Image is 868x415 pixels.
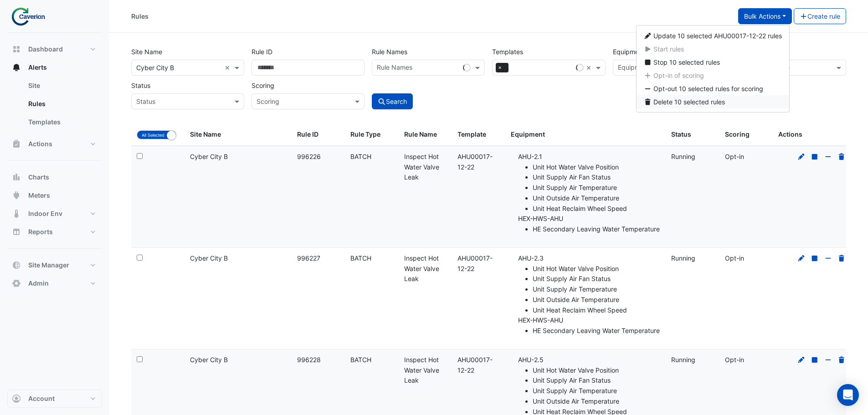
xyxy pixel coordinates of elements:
a: Opt-out [824,153,832,160]
app-icon: Charts [12,173,21,182]
div: AHU00017-12-22 [457,355,500,376]
span: Account [28,394,55,403]
li: AHU-2.1 [518,152,660,214]
div: Cyber City B [190,253,286,264]
span: Admin [28,279,49,288]
button: Alerts [7,58,102,77]
label: Equipment Type [613,44,662,60]
a: Delete Rule [837,153,846,160]
ui-switch: Toggle Select All [137,130,176,138]
app-icon: Meters [12,191,21,200]
li: Unit Supply Air Fan Status [533,172,660,183]
div: Opt-in [725,355,767,365]
li: Unit Outside Air Temperature [533,193,660,204]
label: Templates [492,44,523,60]
span: Charts [28,173,49,182]
li: Unit Supply Air Temperature [533,183,660,193]
li: Unit Hot Water Valve Position [533,365,660,376]
li: HEX-HWS-AHU [518,315,660,336]
span: Site Manager [28,261,69,270]
div: Inspect Hot Water Valve Leak [404,253,447,284]
span: Clear [586,63,594,72]
button: Bulk Actions [738,8,792,24]
div: Inspect Hot Water Valve Leak [404,355,447,386]
button: Admin [7,274,102,292]
li: Unit Supply Air Temperature [533,386,660,396]
li: Unit Hot Water Valve Position [533,162,660,173]
span: Reports [28,227,53,236]
span: Opt-out 10 selected rules for scoring [653,85,763,92]
a: Site [21,77,102,95]
button: Reports [7,223,102,241]
label: Status [131,77,150,93]
button: Search [372,93,413,109]
a: Rules [21,95,102,113]
div: Actions [778,129,847,140]
app-icon: Alerts [12,63,21,72]
app-icon: Actions [12,139,21,149]
li: Unit Supply Air Temperature [533,284,660,295]
li: Unit Supply Air Fan Status [533,375,660,386]
button: Indoor Env [7,205,102,223]
label: Site Name [131,44,162,60]
li: Unit Heat Reclaim Wheel Speed [533,305,660,316]
a: Stop Rule [811,356,819,364]
div: Status [671,129,714,140]
div: Inspect Hot Water Valve Leak [404,152,447,183]
a: Opt-out [824,356,832,364]
span: Stop 10 selected rules [653,58,720,66]
div: Opt-in [725,253,767,264]
li: Unit Outside Air Temperature [533,396,660,407]
li: HE Secondary Leaving Water Temperature [533,326,660,336]
button: Meters [7,186,102,205]
button: Create rule [794,8,847,24]
a: Edit Rule [797,153,806,160]
div: AHU00017-12-22 [457,152,500,173]
button: Dashboard [7,40,102,58]
span: Alerts [28,63,47,72]
div: Site Name [190,129,286,140]
span: Delete 10 selected rules [653,98,725,106]
a: Stop Rule [811,153,819,160]
div: AHU00017-12-22 [457,253,500,274]
div: Cyber City B [190,152,286,162]
app-icon: Indoor Env [12,209,21,218]
li: HEX-HWS-AHU [518,214,660,235]
li: AHU-2.3 [518,253,660,316]
button: Delete 10 selected rules [637,95,790,108]
app-icon: Admin [12,279,21,288]
button: Update 10 selected AHU00017-12-22 rules [637,29,790,42]
span: Actions [28,139,52,149]
div: Bulk Actions [636,25,790,113]
div: Rules [131,11,149,21]
button: Actions [7,135,102,153]
div: Rule Names [375,62,412,74]
div: 996228 [297,355,339,365]
li: Unit Heat Reclaim Wheel Speed [533,204,660,214]
button: Site Manager [7,256,102,274]
a: Stop Rule [811,254,819,262]
span: Indoor Env [28,209,62,218]
button: Opt-out 10 selected rules for scoring [637,82,790,95]
label: Rule ID [252,44,272,60]
span: × [496,63,504,72]
div: Cyber City B [190,355,286,365]
span: Dashboard [28,45,63,54]
app-icon: Reports [12,227,21,236]
img: Company Logo [11,7,52,26]
div: Running [671,355,714,365]
a: Edit Rule [797,254,806,262]
label: Rule Names [372,44,407,60]
div: Open Intercom Messenger [837,384,859,406]
div: Rule Name [404,129,447,140]
div: BATCH [350,152,393,162]
app-icon: Dashboard [12,45,21,54]
div: Equipment Types [616,62,670,74]
div: Alerts [7,77,102,135]
li: Unit Supply Air Fan Status [533,274,660,284]
div: Rule Type [350,129,393,140]
app-icon: Site Manager [12,261,21,270]
a: Templates [21,113,102,131]
li: Unit Hot Water Valve Position [533,264,660,274]
button: Stop 10 selected rules [637,56,790,69]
